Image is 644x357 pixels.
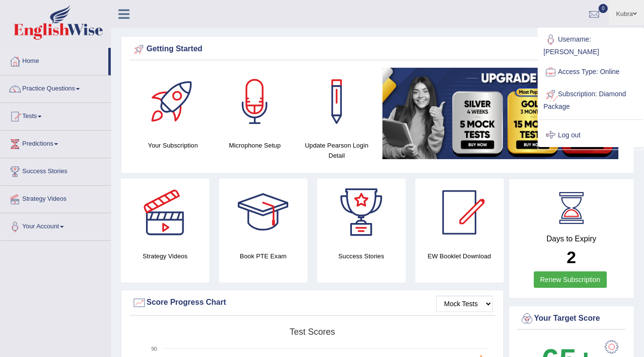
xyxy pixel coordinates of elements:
[539,124,643,147] a: Log out
[0,131,111,155] a: Predictions
[132,42,623,57] div: Getting Started
[219,251,307,261] h4: Book PTE Exam
[0,158,111,182] a: Success Stories
[520,235,624,243] h4: Days to Expiry
[599,4,608,13] span: 0
[0,103,111,127] a: Tests
[534,271,607,288] a: Renew Subscription
[382,68,618,159] img: small5.jpg
[132,296,493,310] div: Score Progress Chart
[0,48,108,72] a: Home
[121,251,209,261] h4: Strategy Videos
[567,248,576,267] b: 2
[415,251,504,261] h4: EW Booklet Download
[290,327,335,337] tspan: Test scores
[0,75,111,100] a: Practice Questions
[539,61,643,83] a: Access Type: Online
[151,346,157,352] text: 90
[539,83,643,116] a: Subscription: Diamond Package
[219,140,291,150] h4: Microphone Setup
[0,186,111,210] a: Strategy Videos
[137,140,209,150] h4: Your Subscription
[520,312,624,326] div: Your Target Score
[0,213,111,238] a: Your Account
[539,29,643,61] a: Username: [PERSON_NAME]
[317,251,406,261] h4: Success Stories
[301,140,373,161] h4: Update Pearson Login Detail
